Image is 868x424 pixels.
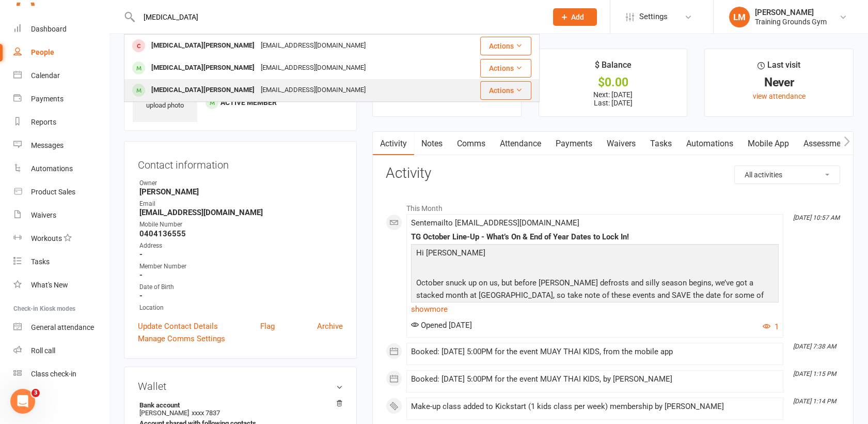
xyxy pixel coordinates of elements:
a: Source reference 143294: [105,220,113,229]
div: Product Sales [31,188,75,196]
button: Actions [480,59,531,78]
a: Comms [450,132,493,156]
div: Training Grounds Gym [755,17,827,26]
li: This Month [386,198,840,214]
a: Automations [679,132,740,156]
a: Attendance [493,132,548,156]
div: Toby says… [8,137,198,348]
div: $0.00 [548,77,678,88]
a: Payments [13,87,109,111]
strong: 0404136555 [139,229,343,238]
div: Payments [31,95,64,103]
span: Settings [639,5,668,28]
div: What's New [31,281,68,289]
div: Owner [139,178,343,188]
div: Tasks [31,258,50,266]
div: [EMAIL_ADDRESS][DOMAIN_NAME] [258,60,369,75]
div: [EMAIL_ADDRESS][DOMAIN_NAME] [258,83,369,98]
a: What's New [13,274,109,297]
div: Member Number [139,262,343,271]
b: Reconnect [157,347,197,355]
a: Source reference 143309: [160,174,168,183]
a: Notes [414,132,450,156]
span: Can't load new messages [9,347,95,354]
div: $ Balance [595,58,632,77]
div: Make-up class added to Kickstart (1 kids class per week) membership by [PERSON_NAME] [411,402,779,411]
span: Add [571,13,584,21]
div: Address [139,241,343,251]
div: Automations [31,164,73,173]
div: TG October Line-Up - What’s On & End of Year Dates to Lock In! [411,233,779,241]
strong: - [139,291,343,300]
div: [EMAIL_ADDRESS][DOMAIN_NAME] [258,38,369,53]
div: Email [139,199,343,209]
a: Dashboard [13,18,109,41]
a: Assessments [796,132,859,156]
button: Upload attachment [16,312,24,320]
textarea: Message… [9,290,198,308]
span: xxxx 7837 [192,409,220,417]
strong: [PERSON_NAME] [139,187,343,196]
div: Leslie says… [8,95,198,136]
strong: [EMAIL_ADDRESS][DOMAIN_NAME] [139,208,343,217]
button: Send a message… [177,308,194,324]
h1: [PERSON_NAME] [50,5,117,13]
div: [MEDICAL_DATA][PERSON_NAME] [148,83,258,98]
h3: Contact information [138,155,343,171]
div: Reports [31,118,56,126]
a: show more [411,302,779,316]
span: Sent email to [EMAIL_ADDRESS][DOMAIN_NAME] [411,218,579,228]
a: Mobile App [740,132,796,156]
div: General attendance [31,323,94,331]
h3: Wallet [138,381,343,392]
div: Booked: [DATE] 5:00PM for the event MUAY THAI KIDS, by [PERSON_NAME] [411,375,779,384]
a: Tasks [13,250,109,274]
a: Messages [13,134,109,157]
div: You can then manually select recipients each time you want to send it, either by searching indivi... [17,264,190,305]
i: [DATE] 10:57 AM [793,214,840,221]
strong: - [139,250,343,259]
a: Flag [260,320,275,332]
button: Actions [480,37,531,55]
a: Archive [317,320,343,332]
div: [MEDICAL_DATA][PERSON_NAME] [148,38,258,53]
a: Reports [13,111,109,134]
a: Waivers [599,132,643,156]
a: Manage Comms Settings [138,332,225,345]
p: The team can also help [50,13,129,23]
div: Roll call [31,346,55,355]
div: Messages [31,141,64,149]
div: Location [139,303,343,313]
b: Messages [67,163,106,172]
a: Waivers [13,204,109,227]
div: Class check-in [31,370,76,378]
img: Profile image for Toby [29,6,46,22]
button: Gif picker [49,312,57,320]
a: Update Contact Details [138,320,218,332]
button: Emoji picker [33,312,41,320]
input: Search... [136,10,540,24]
strong: - [139,270,343,280]
iframe: Intercom live chat [10,389,35,414]
div: i dont want it to be an automation i just want it saved so i email as required [37,95,198,128]
i: [DATE] 1:15 PM [793,370,836,377]
button: go back [7,4,26,24]
span: Opened [DATE] [411,321,472,330]
i: [DATE] 7:38 AM [793,343,836,350]
div: LM [729,7,750,27]
a: Tasks [643,132,679,156]
div: You can also personalize these templates with merge tags like contact names and membership detail... [17,25,190,65]
h3: Activity [386,165,840,181]
div: Dashboard [31,25,67,33]
div: Does this help with what you're looking for? [17,71,190,81]
button: Home [162,4,181,24]
a: People [13,41,109,64]
span: 3 [31,389,40,397]
span: Active member [220,98,277,107]
div: Calendar [31,71,60,80]
a: Payments [548,132,599,156]
a: General attendance kiosk mode [13,316,109,339]
a: view attendance [753,92,806,100]
div: Mobile Number [139,220,343,230]
p: Next: [DATE] Last: [DATE] [548,90,678,107]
